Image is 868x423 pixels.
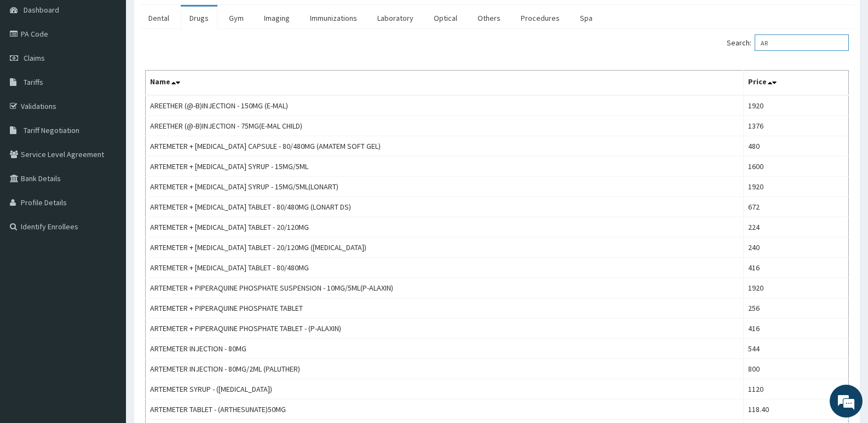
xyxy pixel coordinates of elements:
a: Procedures [512,7,568,30]
td: ARTEMETER + [MEDICAL_DATA] SYRUP - 15MG/5ML(LONART) [146,177,744,197]
a: Imaging [255,7,298,30]
td: 1376 [744,116,849,136]
td: ARTEMETER + [MEDICAL_DATA] TABLET - 20/120MG ([MEDICAL_DATA]) [146,237,744,258]
th: Price [744,71,849,96]
a: Immunizations [301,7,366,30]
td: 224 [744,217,849,237]
td: AREETHER (@-B)INJECTION - 75MG(E-MAL CHILD) [146,116,744,136]
a: Laboratory [369,7,422,30]
a: Others [469,7,509,30]
a: Gym [220,7,252,30]
td: ARTEMETER INJECTION - 80MG/2ML (PALUTHER) [146,359,744,379]
td: 1120 [744,379,849,399]
td: 240 [744,237,849,258]
td: 480 [744,136,849,157]
span: Tariff Negotiation [24,125,79,135]
td: 1920 [744,177,849,197]
span: We're online! [64,138,151,248]
textarea: Type your message and hit 'Enter' [5,299,209,337]
td: ARTEMETER + [MEDICAL_DATA] TABLET - 20/120MG [146,217,744,237]
td: 1600 [744,157,849,177]
td: ARTEMETER + [MEDICAL_DATA] TABLET - 80/480MG [146,258,744,278]
span: Dashboard [24,5,59,15]
td: ARTEMETER + PIPERAQUINE PHOSPHATE SUSPENSION - 10MG/5ML(P-ALAXIN) [146,278,744,298]
a: Optical [425,7,466,30]
td: 1920 [744,278,849,298]
a: Spa [571,7,601,30]
a: Drugs [181,7,217,30]
td: 544 [744,339,849,359]
a: Dental [140,7,178,30]
td: 800 [744,359,849,379]
td: ARTEMETER + [MEDICAL_DATA] CAPSULE - 80/480MG (AMATEM SOFT GEL) [146,136,744,157]
td: ARTEMETER + PIPERAQUINE PHOSPHATE TABLET - (P-ALAXIN) [146,318,744,339]
img: d_794563401_company_1708531726252_794563401 [20,55,44,82]
td: ARTEMETER + PIPERAQUINE PHOSPHATE TABLET [146,298,744,318]
label: Search: [727,34,849,51]
th: Name [146,71,744,96]
td: 416 [744,258,849,278]
td: ARTEMETER + [MEDICAL_DATA] TABLET - 80/480MG (LONART DS) [146,197,744,217]
span: Claims [24,53,45,63]
td: ARTEMETER SYRUP - ([MEDICAL_DATA]) [146,379,744,399]
td: 416 [744,318,849,339]
td: 1920 [744,95,849,116]
td: 672 [744,197,849,217]
td: 256 [744,298,849,318]
span: Tariffs [24,77,43,87]
td: ARTEMETER TABLET - (ARTHESUNATE)50MG [146,399,744,420]
td: ARTEMETER + [MEDICAL_DATA] SYRUP - 15MG/5ML [146,157,744,177]
td: 118.40 [744,399,849,420]
td: ARTEMETER INJECTION - 80MG [146,339,744,359]
td: AREETHER (@-B)INJECTION - 150MG (E-MAL) [146,95,744,116]
div: Chat with us now [57,61,184,76]
input: Search: [755,34,849,51]
div: Minimize live chat window [180,5,206,32]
